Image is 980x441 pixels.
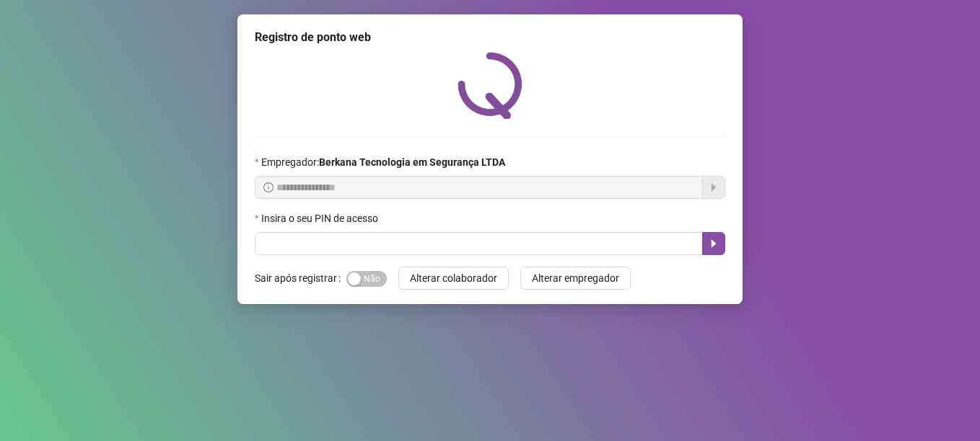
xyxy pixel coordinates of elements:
[532,270,619,286] span: Alterar empregador
[410,270,497,286] span: Alterar colaborador
[520,267,631,290] button: Alterar empregador
[458,52,522,119] img: QRPoint
[708,238,719,249] span: caret-right
[255,29,725,46] div: Registro de ponto web
[261,154,505,170] span: Empregador :
[255,267,346,290] label: Sair após registrar
[398,267,509,290] button: Alterar colaborador
[319,156,505,168] strong: Berkana Tecnologia em Segurança LTDA
[255,210,388,226] label: Insira o seu PIN de acesso
[263,182,274,192] span: info-circle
